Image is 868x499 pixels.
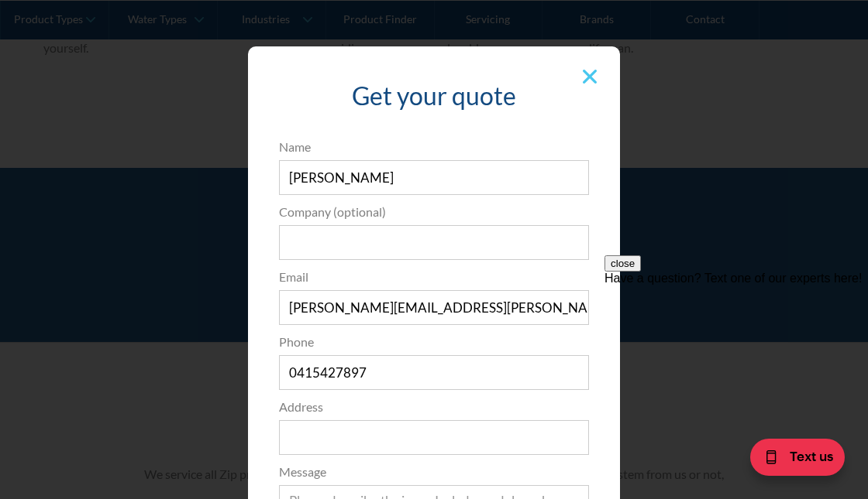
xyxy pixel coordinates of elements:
label: Message [279,463,589,481]
label: Address [279,398,589,416]
label: Email [279,268,589,286]
iframe: podium webchat widget bubble [713,422,868,499]
label: Phone [279,333,589,351]
iframe: podium webchat widget prompt [604,255,868,441]
label: Company (optional) [279,203,589,221]
label: Name [279,138,589,156]
h3: Get your quote [279,77,589,114]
